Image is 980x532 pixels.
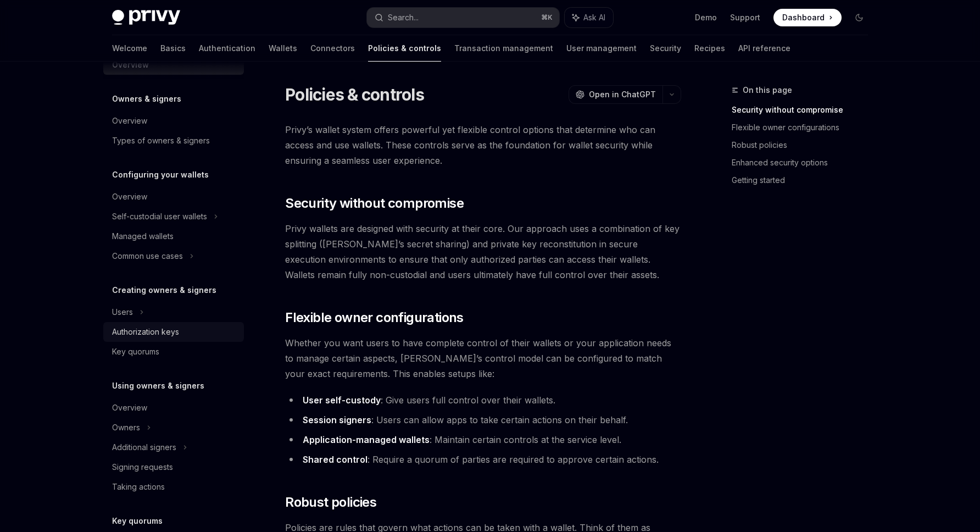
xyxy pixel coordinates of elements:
[112,250,183,263] div: Common use cases
[285,221,681,282] span: Privy wallets are designed with security at their core. Our approach uses a combination of key sp...
[112,92,181,106] h5: Owners & signers
[103,477,244,497] a: Taking actions
[285,412,681,428] li: : Users can allow apps to take certain actions on their behalf.
[285,122,681,168] span: Privy’s wallet system offers powerful yet flexible control options that determine who can access ...
[310,35,355,62] a: Connectors
[112,190,147,203] div: Overview
[103,457,244,477] a: Signing requests
[694,35,725,62] a: Recipes
[285,195,464,212] span: Security without compromise
[269,35,297,62] a: Wallets
[388,11,419,24] div: Search...
[112,325,179,339] div: Authorization keys
[367,8,559,27] button: Search...⌘K
[112,345,159,358] div: Key quorums
[743,84,792,97] span: On this page
[103,131,244,151] a: Types of owners & signers
[454,35,553,62] a: Transaction management
[650,35,681,62] a: Security
[695,12,717,23] a: Demo
[303,395,381,406] strong: User self-custody
[112,421,140,434] div: Owners
[569,85,662,104] button: Open in ChatGPT
[103,398,244,418] a: Overview
[730,12,760,23] a: Support
[773,9,842,26] a: Dashboard
[103,342,244,362] a: Key quorums
[589,89,656,100] span: Open in ChatGPT
[103,322,244,342] a: Authorization keys
[112,306,133,319] div: Users
[732,101,877,119] a: Security without compromise
[112,441,176,454] div: Additional signers
[732,171,877,189] a: Getting started
[285,494,376,511] span: Robust policies
[103,226,244,246] a: Managed wallets
[160,35,186,62] a: Basics
[782,12,825,23] span: Dashboard
[303,454,367,465] strong: Shared control
[112,168,209,181] h5: Configuring your wallets
[103,111,244,131] a: Overview
[112,401,147,414] div: Overview
[112,284,216,297] h5: Creating owners & signers
[565,8,613,27] button: Ask AI
[285,335,681,381] span: Whether you want users to have complete control of their wallets or your application needs to man...
[583,12,605,23] span: Ask AI
[112,461,173,474] div: Signing requests
[112,114,147,128] div: Overview
[738,35,790,62] a: API reference
[112,514,163,528] h5: Key quorums
[112,230,174,243] div: Managed wallets
[199,35,255,62] a: Authentication
[285,392,681,408] li: : Give users full control over their wallets.
[732,119,877,136] a: Flexible owner configurations
[732,136,877,154] a: Robust policies
[303,414,371,425] strong: Session signers
[112,379,204,392] h5: Using owners & signers
[112,210,207,223] div: Self-custodial user wallets
[732,154,877,171] a: Enhanced security options
[566,35,637,62] a: User management
[103,187,244,207] a: Overview
[303,434,430,445] strong: Application-managed wallets
[285,432,681,447] li: : Maintain certain controls at the service level.
[850,9,868,26] button: Toggle dark mode
[541,13,553,22] span: ⌘ K
[112,134,210,147] div: Types of owners & signers
[112,35,147,62] a: Welcome
[285,309,464,326] span: Flexible owner configurations
[285,85,424,104] h1: Policies & controls
[112,480,165,494] div: Taking actions
[112,10,180,25] img: dark logo
[368,35,441,62] a: Policies & controls
[285,452,681,467] li: : Require a quorum of parties are required to approve certain actions.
